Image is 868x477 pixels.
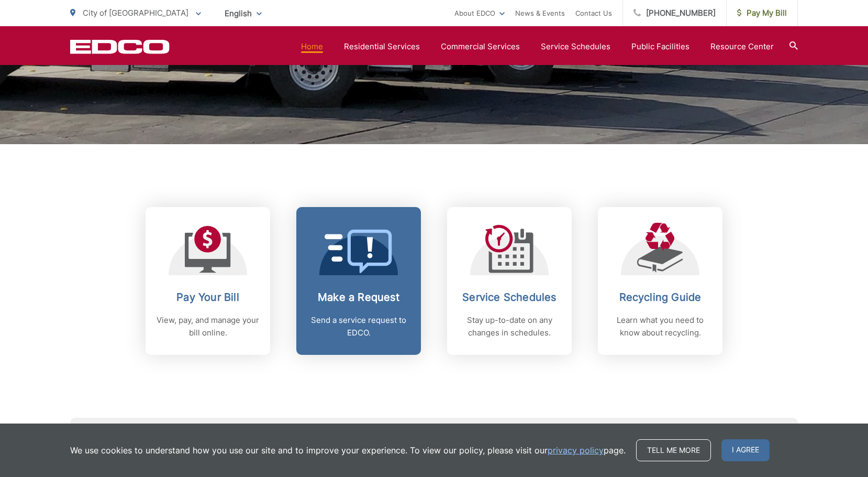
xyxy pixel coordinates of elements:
a: Residential Services [344,40,420,53]
h2: Pay Your Bill [156,291,260,303]
h2: Service Schedules [458,291,561,303]
a: Make a Request Send a service request to EDCO. [296,207,421,355]
a: Contact Us [575,7,612,19]
a: Home [301,40,323,53]
a: About EDCO [454,7,505,19]
a: Pay Your Bill View, pay, and manage your bill online. [146,207,270,355]
a: Service Schedules Stay up-to-date on any changes in schedules. [447,207,572,355]
span: Pay My Bill [737,7,787,19]
span: City of [GEOGRAPHIC_DATA] [83,8,188,18]
span: English [217,4,270,23]
a: Tell me more [636,439,711,461]
a: EDCD logo. Return to the homepage. [70,39,170,54]
a: Recycling Guide Learn what you need to know about recycling. [598,207,722,355]
a: privacy policy [548,444,604,457]
a: Resource Center [710,40,774,53]
p: We use cookies to understand how you use our site and to improve your experience. To view our pol... [70,444,626,457]
p: Stay up-to-date on any changes in schedules. [458,314,561,339]
p: Send a service request to EDCO. [307,314,410,339]
h2: Make a Request [307,291,410,303]
a: News & Events [515,7,565,19]
a: Public Facilities [631,40,689,53]
p: Learn what you need to know about recycling. [608,314,712,339]
p: View, pay, and manage your bill online. [156,314,260,339]
a: Commercial Services [441,40,520,53]
h2: Recycling Guide [608,291,712,303]
a: Service Schedules [541,40,610,53]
